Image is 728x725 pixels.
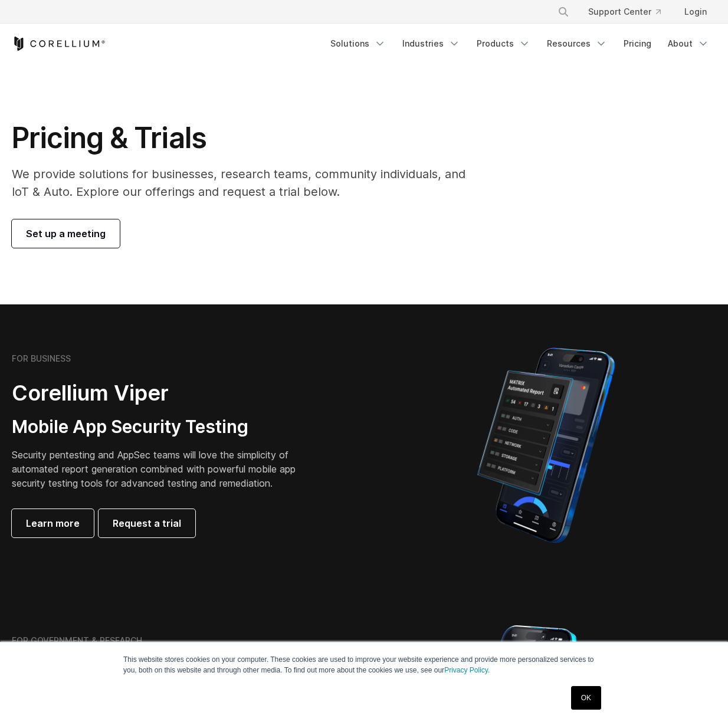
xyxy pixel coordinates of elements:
a: OK [571,686,601,710]
p: We provide solutions for businesses, research teams, community individuals, and IoT & Auto. Explo... [12,165,474,201]
div: Navigation Menu [543,1,716,22]
a: Privacy Policy. [444,666,490,674]
a: Request a trial [99,509,195,537]
span: Request a trial [113,516,181,530]
a: Login [675,1,716,22]
a: Set up a meeting [12,219,120,248]
a: Learn more [12,509,94,537]
a: About [661,33,716,54]
a: Products [470,33,537,54]
h1: Pricing & Trials [12,120,474,156]
img: Corellium MATRIX automated report on iPhone showing app vulnerability test results across securit... [457,342,635,549]
h3: Mobile App Security Testing [12,416,307,438]
p: This website stores cookies on your computer. These cookies are used to improve your website expe... [123,654,605,675]
a: Solutions [323,33,393,54]
h2: Corellium Viper [12,380,307,406]
h6: FOR BUSINESS [12,353,71,364]
div: Navigation Menu [323,33,716,54]
a: Industries [395,33,467,54]
h6: FOR GOVERNMENT & RESEARCH [12,635,142,646]
button: Search [553,1,574,22]
p: Security pentesting and AppSec teams will love the simplicity of automated report generation comb... [12,448,307,490]
a: Pricing [616,33,658,54]
span: Set up a meeting [26,227,106,241]
span: Learn more [26,516,80,530]
a: Support Center [579,1,670,22]
a: Resources [540,33,614,54]
a: Corellium Home [12,37,106,51]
